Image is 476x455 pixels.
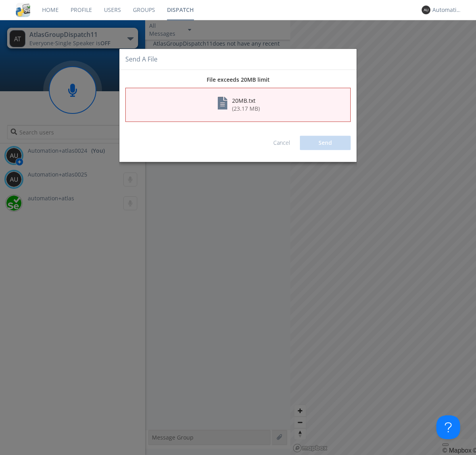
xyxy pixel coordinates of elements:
[232,97,260,105] div: 20MB.txt
[422,6,430,14] img: 373638.png
[207,76,270,84] b: File exceeds 20MB limit
[16,3,30,17] img: cddb5a64eb264b2086981ab96f4c1ba7
[125,55,157,64] h4: Send a file
[300,136,351,150] button: Send
[273,139,290,147] a: Cancel
[232,105,260,113] div: ( 23.17 MB )
[432,6,462,14] div: Automation+atlas0024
